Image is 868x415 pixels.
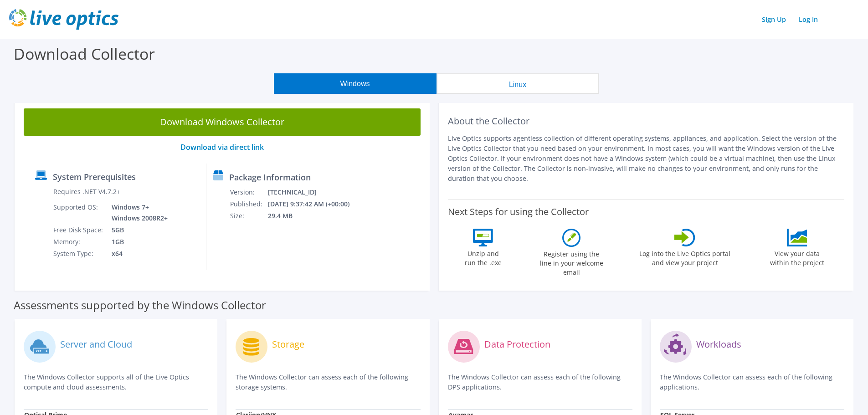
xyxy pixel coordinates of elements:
[230,210,267,222] td: Size:
[105,236,169,248] td: 1GB
[757,13,791,26] a: Sign Up
[60,340,132,349] label: Server and Cloud
[53,236,105,248] td: Memory:
[660,372,844,392] p: The Windows Collector can assess each of the following applications.
[53,201,105,224] td: Supported OS:
[267,198,362,210] td: [DATE] 9:37:42 AM (+00:00)
[229,173,311,182] label: Package Information
[53,172,136,181] label: System Prerequisites
[24,108,421,136] a: Download Windows Collector
[537,247,606,277] label: Register using the line in your welcome email
[14,43,155,64] label: Download Collector
[24,372,208,392] p: The Windows Collector supports all of the Live Optics compute and cloud assessments.
[448,116,845,127] h2: About the Collector
[448,206,589,217] label: Next Steps for using the Collector
[462,246,504,267] label: Unzip and run the .exe
[272,340,304,349] label: Storage
[267,210,362,222] td: 29.4 MB
[105,224,169,236] td: 5GB
[230,198,267,210] td: Published:
[105,201,169,224] td: Windows 7+ Windows 2008R2+
[9,9,118,30] img: live_optics_svg.svg
[105,248,169,260] td: x64
[14,301,266,310] label: Assessments supported by the Windows Collector
[230,186,267,198] td: Version:
[696,340,741,349] label: Workloads
[437,73,599,94] button: Linux
[484,340,550,349] label: Data Protection
[274,73,437,94] button: Windows
[236,372,420,392] p: The Windows Collector can assess each of the following storage systems.
[639,246,731,267] label: Log into the Live Optics portal and view your project
[794,13,822,26] a: Log In
[180,142,264,152] a: Download via direct link
[53,224,105,236] td: Free Disk Space:
[267,186,362,198] td: [TECHNICAL_ID]
[53,187,120,196] label: Requires .NET V4.7.2+
[53,248,105,260] td: System Type:
[448,133,845,184] p: Live Optics supports agentless collection of different operating systems, appliances, and applica...
[448,372,632,392] p: The Windows Collector can assess each of the following DPS applications.
[764,246,830,267] label: View your data within the project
